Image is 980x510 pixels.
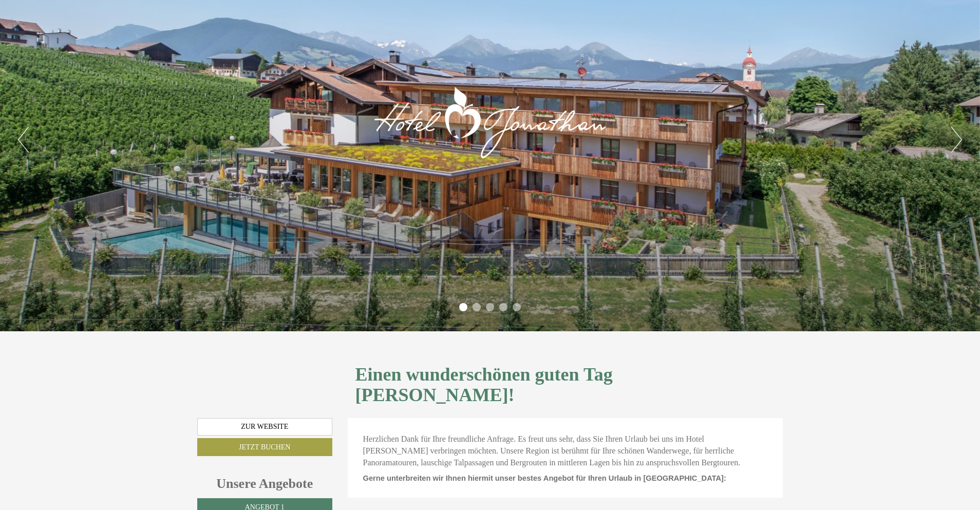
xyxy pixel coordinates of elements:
[197,474,332,493] div: Unsere Angebote
[951,127,962,153] button: Next
[363,474,726,482] span: Gerne unterbreiten wir Ihnen hiermit unser bestes Angebot für Ihren Urlaub in [GEOGRAPHIC_DATA]:
[18,127,29,153] button: Previous
[355,365,776,405] h1: Einen wunderschönen guten Tag [PERSON_NAME]!
[197,418,332,436] a: Zur Website
[363,433,768,469] p: Herzlichen Dank für Ihre freundliche Anfrage. Es freut uns sehr, dass Sie Ihren Urlaub bei uns im...
[197,438,332,456] a: Jetzt buchen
